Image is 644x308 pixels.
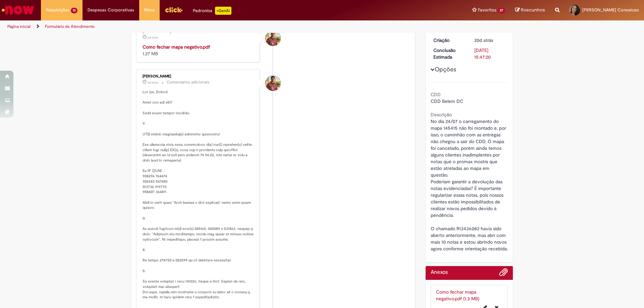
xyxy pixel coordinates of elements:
span: 13 [71,8,77,13]
span: 6d atrás [148,36,158,40]
a: Como fechar mapa negativo.pdf (1.3 MB) [436,289,479,302]
div: Vitor Jeremias Da Silva [265,30,281,46]
a: Como fechar mapa negativo.pdf [143,44,210,50]
div: 10/09/2025 16:21:17 [474,37,505,44]
span: Requisições [46,7,69,13]
span: 27 [498,8,505,13]
span: No dia 24/07 o carregamento do mapa 145415 não foi montado e, por isso, o caminhão com as entrega... [431,118,508,252]
button: Adicionar anexos [499,268,508,280]
a: Formulário de Atendimento [45,24,95,29]
span: Despesas Corporativas [88,7,134,13]
span: Rascunhos [521,7,545,13]
dt: Conclusão Estimada [428,47,470,60]
dt: Criação [428,37,470,44]
div: [PERSON_NAME] [143,74,254,78]
span: Favoritos [478,7,496,13]
b: CDD [431,91,441,98]
time: 10/09/2025 16:21:17 [474,37,493,43]
b: Descrição [431,112,452,118]
h2: Anexos [431,269,448,275]
img: click_logo_yellow_360x200.png [165,5,183,15]
a: Página inicial [7,24,31,29]
time: 24/09/2025 10:32:43 [148,80,158,84]
div: [DATE] 15:47:20 [474,47,505,60]
span: 20d atrás [474,37,493,43]
div: 1.27 MB [143,44,254,57]
span: 6d atrás [148,80,158,84]
div: Padroniza [193,7,231,15]
p: +GenAi [215,7,231,15]
span: CDD Belem DC [431,98,463,104]
img: ServiceNow [1,3,35,17]
div: Vitor Jeremias Da Silva [265,75,281,91]
time: 24/09/2025 10:33:00 [148,36,158,40]
a: Rascunhos [515,7,545,13]
ul: Trilhas de página [5,20,424,33]
span: [PERSON_NAME] Conceicao [582,7,639,13]
small: Comentários adicionais [167,79,210,85]
span: More [144,7,155,13]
